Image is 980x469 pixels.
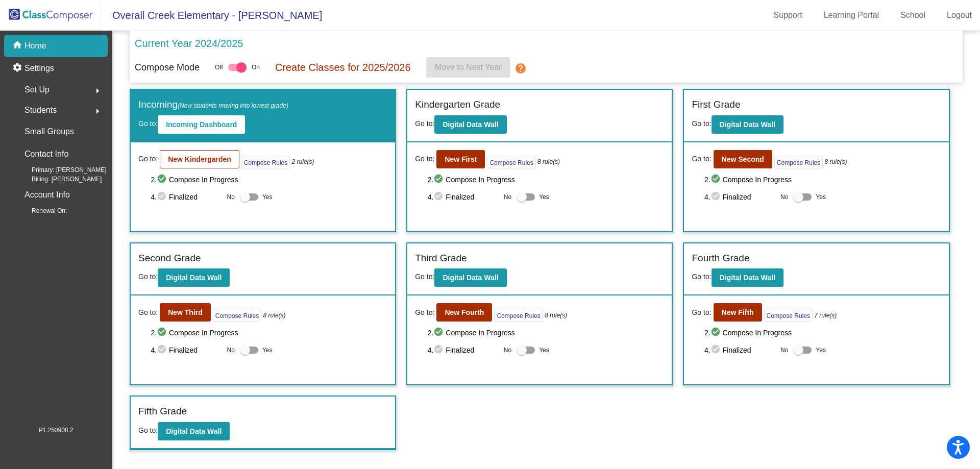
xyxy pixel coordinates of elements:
mat-icon: check_circle [433,191,446,203]
p: Contact Info [24,147,68,161]
i: 8 rule(s) [537,157,560,166]
p: Account Info [24,188,70,202]
span: Yes [816,344,826,356]
i: 2 rule(s) [292,157,314,166]
mat-icon: arrow_right [91,85,104,97]
a: Learning Portal [816,7,888,23]
span: Go to: [415,154,434,164]
span: Go to: [692,273,711,281]
mat-icon: check_circle [710,327,723,339]
span: 2. Compose In Progress [704,174,941,186]
button: Incoming Dashboard [158,115,245,134]
label: Kindergarten Grade [415,97,500,112]
button: Compose Rules [774,156,823,168]
button: Compose Rules [487,156,535,168]
mat-icon: help [514,62,527,75]
span: Primary: [PERSON_NAME] [15,165,107,175]
span: Set Up [24,83,50,97]
b: New Fourth [445,308,484,316]
mat-icon: check_circle [433,174,446,186]
button: New Fourth [436,303,492,322]
span: Go to: [415,307,434,318]
b: New First [445,155,477,163]
label: Third Grade [415,251,467,266]
a: School [892,7,934,23]
button: Move to Next Year [426,57,510,78]
label: Incoming [138,97,288,112]
button: Digital Data Wall [158,268,230,287]
mat-icon: check_circle [157,191,169,203]
span: Yes [539,344,549,356]
span: No [780,192,788,202]
span: Go to: [138,273,158,281]
button: New First [436,150,485,168]
mat-icon: check_circle [157,174,169,186]
span: Go to: [692,154,711,164]
button: Digital Data Wall [158,422,230,440]
p: Settings [24,62,54,75]
span: Go to: [415,119,434,128]
span: Students [24,103,57,117]
button: Digital Data Wall [712,268,783,287]
b: New Fifth [722,308,754,316]
b: Digital Data Wall [166,427,222,435]
mat-icon: arrow_right [91,105,104,117]
span: Renewal On: [15,206,67,215]
b: New Third [168,308,203,316]
mat-icon: check_circle [433,344,446,356]
button: Compose Rules [764,309,813,322]
button: Compose Rules [241,156,290,168]
mat-icon: settings [12,62,24,75]
span: Go to: [138,119,158,128]
span: 2. Compose In Progress [151,327,387,339]
button: New Fifth [714,303,762,322]
span: 2. Compose In Progress [428,327,665,339]
label: Second Grade [138,251,201,266]
button: Compose Rules [213,309,261,322]
span: Yes [262,191,273,203]
span: Move to Next Year [435,63,502,71]
span: Off [215,63,223,72]
b: Digital Data Wall [720,120,775,129]
span: Overall Creek Elementary - [PERSON_NAME] [102,7,322,23]
span: 2. Compose In Progress [151,174,387,186]
span: Yes [262,344,273,356]
button: Digital Data Wall [434,115,506,134]
b: Digital Data Wall [166,274,222,282]
label: Fourth Grade [692,251,749,266]
i: 8 rule(s) [825,157,847,166]
b: Digital Data Wall [443,274,498,282]
button: Digital Data Wall [434,268,506,287]
button: Digital Data Wall [712,115,783,134]
span: 4. Finalized [151,191,222,203]
mat-icon: home [12,40,24,52]
span: Yes [816,191,826,203]
p: Current Year 2024/2025 [135,36,243,51]
span: No [780,345,788,355]
p: Compose Mode [135,61,200,75]
p: Home [24,40,46,52]
button: New Third [160,303,211,322]
mat-icon: check_circle [157,327,169,339]
mat-icon: check_circle [710,174,723,186]
span: Go to: [138,154,158,164]
span: Go to: [692,119,711,128]
span: Yes [539,191,549,203]
label: First Grade [692,97,740,112]
span: Go to: [415,273,434,281]
mat-icon: check_circle [710,191,723,203]
span: 4. Finalized [151,344,222,356]
b: Incoming Dashboard [166,120,237,129]
a: Support [766,7,811,23]
span: No [504,345,511,355]
span: 2. Compose In Progress [704,327,941,339]
i: 7 rule(s) [814,311,837,320]
label: Fifth Grade [138,404,187,419]
b: Digital Data Wall [720,274,775,282]
span: 4. Finalized [428,191,499,203]
i: 8 rule(s) [263,311,286,320]
span: Go to: [138,307,158,318]
button: Compose Rules [494,309,543,322]
mat-icon: check_circle [710,344,723,356]
mat-icon: check_circle [433,327,446,339]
